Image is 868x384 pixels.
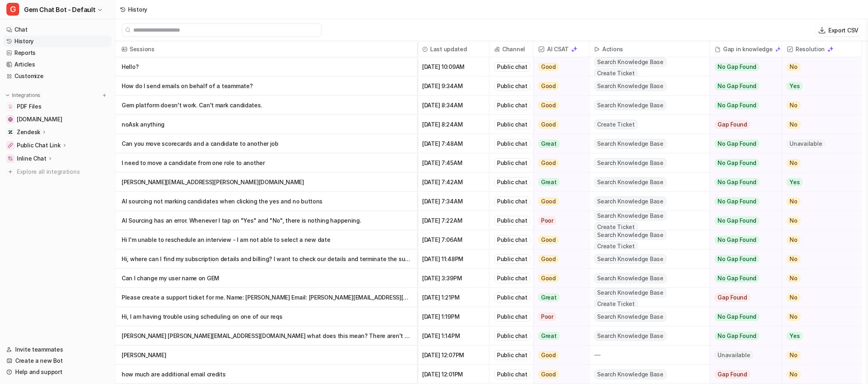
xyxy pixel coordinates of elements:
button: Yes [782,173,855,192]
p: how much are additional email credits [122,365,411,384]
span: Search Knowledge Base [594,57,666,67]
span: Search Knowledge Base [594,81,666,91]
span: Good [538,255,559,263]
p: Gem platform doesn't work. Can't mark candidates. [122,96,411,115]
button: Good [533,96,584,115]
span: Gap Found [715,370,750,378]
span: No [787,217,800,225]
img: PDF Files [8,104,13,109]
span: [DATE] 7:45AM [421,153,486,173]
a: Customize [3,70,112,82]
span: Yes [787,178,802,186]
span: Gem Chat Bot - Default [24,4,95,15]
p: Can you move scorecards and a candidate to another job [122,134,411,153]
button: No [782,346,855,365]
span: G [6,3,19,16]
button: No [782,211,855,230]
div: Public chat [494,273,530,283]
button: No Gap Found [710,249,776,269]
span: Search Knowledge Base [594,331,666,341]
span: Search Knowledge Base [594,177,666,187]
span: Great [538,332,559,340]
button: No Gap Found [710,96,776,115]
button: No [782,153,855,173]
span: Gap Found [715,121,750,129]
span: No Gap Found [715,332,759,340]
button: No Gap Found [710,269,776,288]
button: Great [533,288,584,307]
span: [DATE] 7:48AM [421,134,486,153]
button: Good [533,192,584,211]
a: status.gem.com[DOMAIN_NAME] [3,114,112,125]
button: No [782,249,855,269]
p: AI Sourcing has an error. Whenever I tap on "Yes" and "No", there is nothing happening. [122,211,411,230]
div: Public chat [494,81,530,91]
button: Good [533,115,584,134]
div: Public chat [494,370,530,379]
div: History [128,5,147,14]
p: [PERSON_NAME][EMAIL_ADDRESS][PERSON_NAME][DOMAIN_NAME] [122,173,411,192]
button: No [782,192,855,211]
span: Unavailable [715,351,753,359]
span: No [787,101,800,109]
span: Search Knowledge Base [594,273,666,283]
div: Public chat [494,350,530,360]
span: [DATE] 9:34AM [421,76,486,96]
span: Good [538,197,559,205]
span: [DOMAIN_NAME] [17,115,62,123]
span: Resolution [785,41,858,57]
span: [DATE] 7:22AM [421,211,486,230]
span: No [787,274,800,282]
a: Invite teammates [3,344,112,355]
button: No [782,307,855,326]
span: [DATE] 1:19PM [421,307,486,326]
div: Public chat [494,158,530,168]
span: Good [538,236,559,244]
span: [DATE] 7:06AM [421,230,486,249]
p: How do I send emails on behalf of a teammate? [122,76,411,96]
button: No Gap Found [710,153,776,173]
span: PDF Files [17,103,41,111]
span: [DATE] 11:48PM [421,249,486,269]
span: No Gap Found [715,159,759,167]
img: status.gem.com [8,117,13,122]
button: Great [533,134,584,153]
button: Gap Found [710,365,776,384]
button: No Gap Found [710,57,776,76]
span: Great [538,178,559,186]
button: No Gap Found [710,230,776,249]
div: Gap in knowledge [713,41,778,57]
a: Explore all integrations [3,166,112,177]
span: [DATE] 7:34AM [421,192,486,211]
span: No [787,294,800,302]
button: Good [533,365,584,384]
span: No [787,121,800,129]
span: Search Knowledge Base [594,139,666,149]
span: Search Knowledge Base [594,254,666,264]
button: Great [533,326,584,346]
span: [DATE] 3:39PM [421,269,486,288]
span: No Gap Found [715,178,759,186]
p: Hi, I am having trouble using scheduling on one of our reqs [122,307,411,326]
button: No Gap Found [710,211,776,230]
span: [DATE] 7:42AM [421,173,486,192]
button: No [782,115,855,134]
p: Hello? [122,57,411,76]
p: AI sourcing not marking candidates when clicking the yes and no buttons [122,192,411,211]
button: Good [533,230,584,249]
p: Hi, where can I find my subscription details and billing? I want to check our details and termina... [122,249,411,269]
span: Search Knowledge Base [594,211,666,221]
button: Gap Found [710,115,776,134]
span: No Gap Found [715,101,759,109]
div: Public chat [494,177,530,187]
p: [PERSON_NAME] [122,346,411,365]
span: Search Knowledge Base [594,288,666,298]
span: Yes [787,332,802,340]
button: No Gap Found [710,173,776,192]
p: Inline Chat [17,155,46,163]
button: Poor [533,307,584,326]
div: Public chat [494,254,530,264]
span: No Gap Found [715,236,759,244]
span: Good [538,63,559,71]
span: Explore all integrations [17,165,108,178]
